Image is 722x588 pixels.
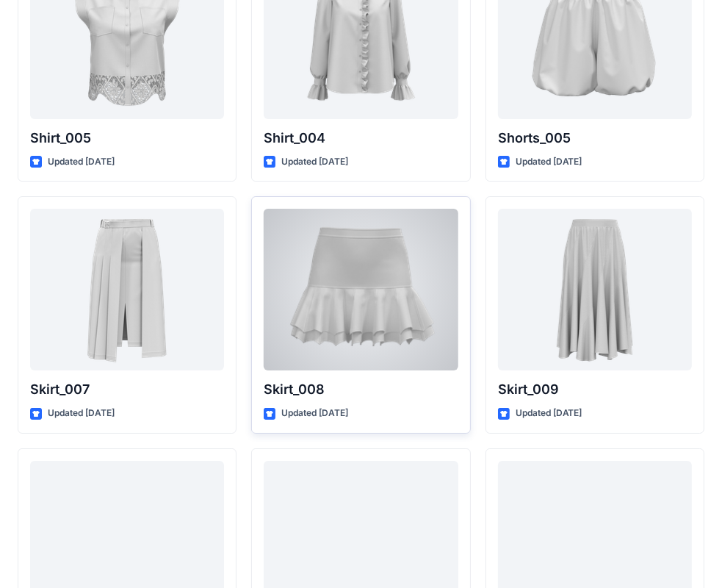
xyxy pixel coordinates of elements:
[516,406,582,421] p: Updated [DATE]
[516,154,582,170] p: Updated [DATE]
[30,209,224,370] a: Skirt_007
[498,209,692,370] a: Skirt_009
[498,379,692,400] p: Skirt_009
[30,128,224,148] p: Shirt_005
[30,379,224,400] p: Skirt_007
[498,128,692,148] p: Shorts_005
[281,154,348,170] p: Updated [DATE]
[281,406,348,421] p: Updated [DATE]
[48,406,115,421] p: Updated [DATE]
[264,209,458,370] a: Skirt_008
[264,379,458,400] p: Skirt_008
[48,154,115,170] p: Updated [DATE]
[264,128,458,148] p: Shirt_004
